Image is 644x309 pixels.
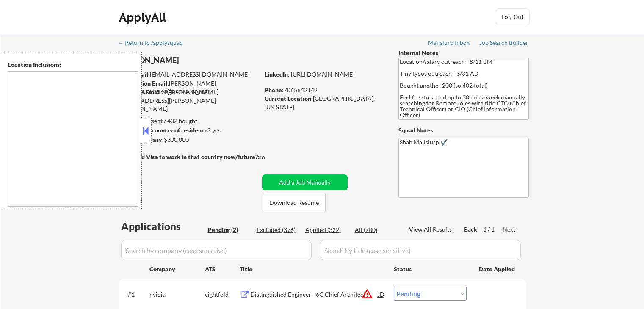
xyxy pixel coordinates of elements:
[428,39,470,48] a: Mailslurp Inbox
[118,127,212,134] strong: Can work in country of residence?:
[496,8,530,25] button: Log Out
[121,221,205,232] div: Applications
[240,265,386,273] div: Title
[483,225,503,234] div: 1 / 1
[479,40,529,46] div: Job Search Builder
[377,287,386,302] div: JD
[409,225,454,234] div: View All Results
[265,86,284,94] strong: Phone:
[128,290,143,299] div: #1
[394,261,467,276] div: Status
[361,288,373,300] button: warning_amber
[208,226,250,234] div: Pending (2)
[258,153,282,161] div: no
[149,290,205,299] div: nvidia
[119,153,260,160] strong: Will need Visa to work in that country now/future?:
[118,39,191,48] a: ← Return to /applysquad
[8,61,138,69] div: Location Inclusions:
[205,265,240,273] div: ATS
[265,71,290,78] strong: LinkedIn:
[118,117,259,125] div: 322 sent / 402 bought
[398,126,529,135] div: Squad Notes
[265,86,384,94] div: 7065642142
[119,88,259,113] div: [PERSON_NAME][EMAIL_ADDRESS][PERSON_NAME][DOMAIN_NAME]
[119,55,293,66] div: [PERSON_NAME]
[118,135,259,144] div: $300,000
[119,10,169,25] div: ApplyAll
[205,290,240,299] div: eightfold
[118,40,191,46] div: ← Return to /applysquad
[305,226,348,234] div: Applied (322)
[428,40,470,46] div: Mailslurp Inbox
[118,126,257,135] div: yes
[262,174,348,190] button: Add a Job Manually
[250,290,378,299] div: Distinguished Engineer - 6G Chief Architect
[265,95,313,102] strong: Current Location:
[265,94,384,111] div: [GEOGRAPHIC_DATA], [US_STATE]
[263,193,326,212] button: Download Resume
[320,240,521,260] input: Search by title (case sensitive)
[464,225,478,234] div: Back
[398,49,529,57] div: Internal Notes
[355,226,397,234] div: All (700)
[121,240,312,260] input: Search by company (case sensitive)
[257,226,299,234] div: Excluded (376)
[291,71,354,78] a: [URL][DOMAIN_NAME]
[119,70,259,79] div: [EMAIL_ADDRESS][DOMAIN_NAME]
[149,265,205,273] div: Company
[479,265,516,273] div: Date Applied
[119,79,259,96] div: [PERSON_NAME][EMAIL_ADDRESS][DOMAIN_NAME]
[503,225,516,234] div: Next
[479,39,529,48] a: Job Search Builder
